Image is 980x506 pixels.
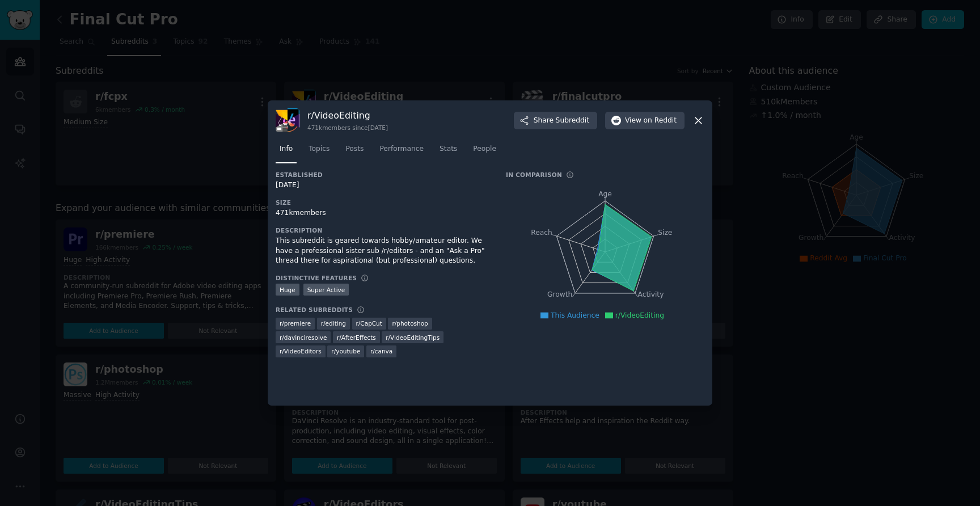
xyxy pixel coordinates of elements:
img: VideoEditing [276,108,299,132]
span: r/ premiere [280,319,311,327]
h3: Size [276,199,490,206]
span: Info [280,144,293,154]
span: r/ VideoEditingTips [386,334,440,341]
span: Subreddit [556,116,589,126]
h3: Related Subreddits [276,306,353,314]
div: 471k members since [DATE] [307,124,388,132]
button: Viewon Reddit [605,112,685,130]
tspan: Growth [547,291,572,299]
span: This Audience [551,311,599,319]
a: Posts [341,140,367,163]
a: Performance [375,140,428,163]
span: r/ photoshop [392,319,428,327]
div: Huge [276,284,299,296]
span: r/ CapCut [356,319,382,327]
span: r/ editing [321,319,346,327]
div: Super Active [303,284,349,296]
span: on Reddit [644,116,677,126]
span: View [625,116,677,126]
tspan: Reach [531,229,552,237]
span: Share [534,116,589,126]
span: r/ VideoEditors [280,347,322,355]
h3: Description [276,226,490,234]
div: 471k members [276,208,490,218]
button: ShareSubreddit [514,112,597,130]
span: People [473,144,496,154]
span: r/VideoEditing [615,311,664,319]
h3: Distinctive Features [276,274,357,282]
a: Topics [305,140,333,163]
a: People [469,140,500,163]
h3: r/ VideoEditing [307,109,388,121]
span: r/ canva [370,347,392,355]
span: r/ youtube [331,347,360,355]
span: r/ AfterEffects [337,334,376,341]
a: Info [276,140,297,163]
h3: In Comparison [506,171,562,179]
h3: Established [276,171,490,179]
tspan: Activity [638,291,664,299]
tspan: Age [598,190,612,198]
span: r/ davinciresolve [280,334,327,341]
tspan: Size [658,229,672,237]
span: Topics [309,144,330,154]
a: Stats [436,140,461,163]
div: [DATE] [276,180,490,191]
span: Posts [345,144,364,154]
div: This subreddit is geared towards hobby/amateur editor. We have a professional sister sub /r/edito... [276,236,490,266]
span: Stats [440,144,457,154]
span: Performance [379,144,424,154]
